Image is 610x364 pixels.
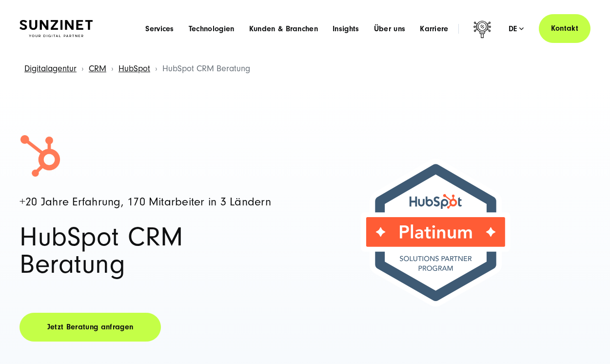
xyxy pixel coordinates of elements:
a: Kunden & Branchen [249,24,318,34]
a: Kontakt [539,14,590,43]
a: Insights [333,24,359,34]
a: Services [145,24,174,34]
h4: +20 Jahre Erfahrung, 170 Mitarbeiter in 3 Ländern [20,196,281,208]
a: Digitalagentur [24,63,77,74]
img: Hubspot CRM Beratung Platinum Partner Badge [338,135,533,330]
a: HubSpot [118,63,150,74]
a: CRM [89,63,106,74]
div: de [509,24,524,34]
a: Karriere [420,24,449,34]
h1: HubSpot CRM Beratung [20,223,281,278]
a: Jetzt Beratung anfragen [20,313,161,342]
span: HubSpot CRM Beratung [162,63,250,74]
img: SUNZINET Full Service Digital Agentur [20,20,93,37]
a: Technologien [189,24,235,34]
img: HubSpot CRM Agentur - HubSpot partner Agentur SUNZINET [20,135,61,177]
a: Über uns [374,24,406,34]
